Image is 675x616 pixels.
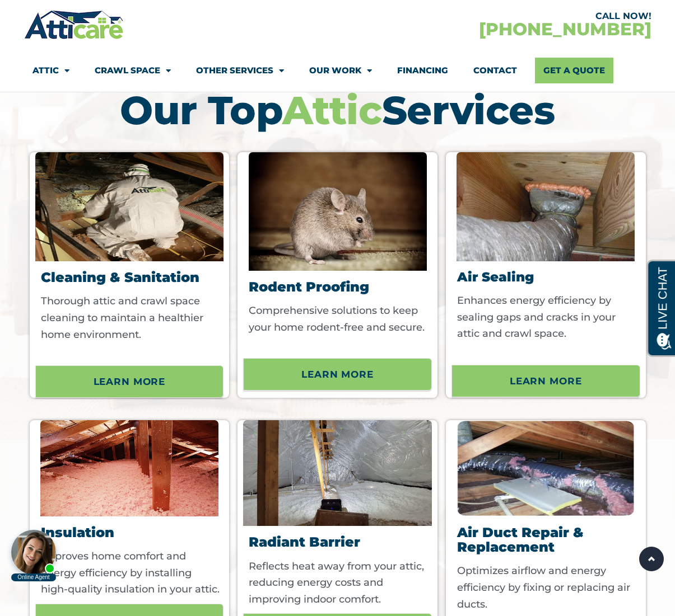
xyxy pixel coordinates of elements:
[457,525,637,555] h3: Air Duct Repair & Replacement
[41,525,221,540] h3: Insulation
[196,58,284,83] a: Other Services
[243,358,432,391] a: Learn More
[309,58,372,83] a: Our Work
[338,12,651,21] div: CALL NOW!
[95,58,171,83] a: Crawl Space
[301,365,374,384] span: Learn More
[35,365,224,398] a: Learn More
[249,558,429,608] p: Reflects heat away from your attic, reducing energy costs and improving indoor comfort.
[41,293,221,359] p: Thorough attic and crawl space cleaning to maintain a healthier home environment.
[249,535,429,549] h3: Radiant Barrier
[249,152,427,271] img: Rodent diseases
[94,372,166,391] span: Learn More
[6,526,62,582] iframe: Chat Invitation
[282,86,382,134] span: Attic
[397,58,448,83] a: Financing
[27,9,90,23] span: Opens a chat window
[41,270,221,285] h3: Cleaning & Sanitation
[535,58,613,83] a: Get A Quote
[30,91,646,130] h2: Our Top Services
[510,372,582,391] span: Learn More
[451,365,640,397] a: Learn More
[457,563,637,613] p: Optimizes airflow and energy efficiency by fixing or replacing air ducts.
[457,270,637,284] h3: Air Sealing
[249,280,429,294] h3: Rodent Proofing
[32,58,69,83] a: Attic
[32,58,643,83] nav: Menu
[249,303,429,352] p: Comprehensive solutions to keep your home rodent-free and secure.
[473,58,517,83] a: Contact
[41,548,221,598] p: Improves home comfort and energy efficiency by installing high-quality insulation in your attic.
[457,293,637,359] p: Enhances energy efficiency by sealing gaps and cracks in your attic and crawl space.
